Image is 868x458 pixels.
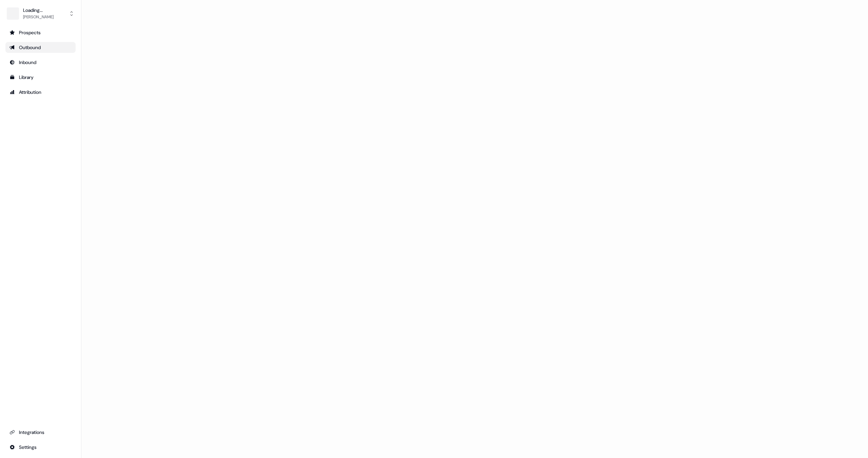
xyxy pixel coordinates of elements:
[5,27,76,38] a: Go to prospects
[5,72,76,83] a: Go to templates
[9,444,72,451] div: Settings
[9,29,72,36] div: Prospects
[9,89,72,96] div: Attribution
[5,5,76,22] button: Loading...[PERSON_NAME]
[23,7,54,14] div: Loading...
[5,42,76,53] a: Go to outbound experience
[9,74,72,81] div: Library
[5,427,76,438] a: Go to integrations
[23,14,54,20] div: [PERSON_NAME]
[5,57,76,68] a: Go to Inbound
[9,429,72,436] div: Integrations
[5,87,76,98] a: Go to attribution
[5,442,76,453] a: Go to integrations
[9,59,72,66] div: Inbound
[9,44,72,51] div: Outbound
